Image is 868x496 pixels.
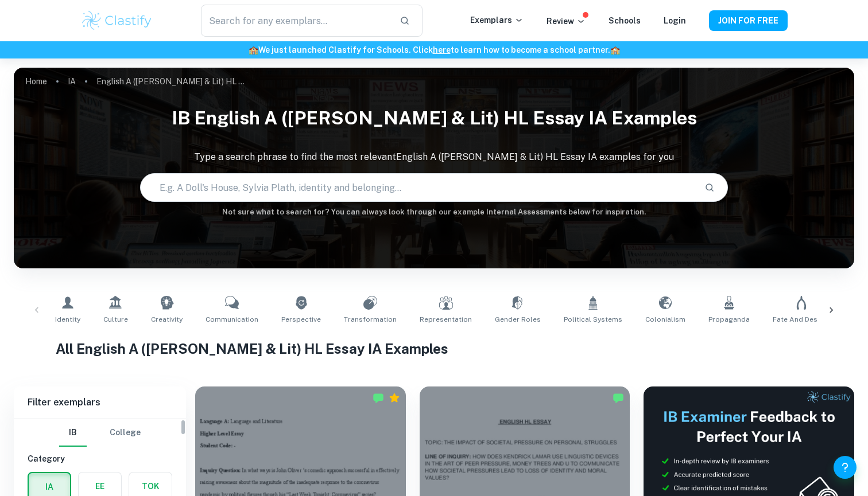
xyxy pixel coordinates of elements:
span: Fate and Destiny [773,314,830,325]
button: Search [700,178,719,197]
span: Identity [55,314,80,325]
button: Help and Feedback [834,456,857,479]
span: Transformation [344,314,397,325]
button: IB [59,419,87,447]
p: Review [547,15,586,28]
span: 🏫 [610,45,620,54]
h6: Not sure what to search for? You can always look through our example Internal Assessments below f... [14,206,854,218]
p: English A ([PERSON_NAME] & Lit) HL Essay [96,75,246,88]
p: Exemplars [470,14,524,26]
span: Culture [103,314,128,325]
button: College [110,419,141,447]
h6: We just launched Clastify for Schools. Click to learn how to become a school partner. [2,44,866,56]
span: Creativity [151,314,183,325]
a: Schools [609,16,641,25]
h1: IB English A ([PERSON_NAME] & Lit) HL Essay IA examples [14,100,854,136]
span: Perspective [281,314,321,325]
span: Propaganda [708,314,750,325]
span: Colonialism [645,314,685,325]
input: E.g. A Doll's House, Sylvia Plath, identity and belonging... [141,171,696,204]
div: Filter type choice [59,419,141,447]
a: Home [25,73,47,89]
h6: Filter exemplars [14,386,186,419]
h6: Category [28,452,172,465]
input: Search for any exemplars... [201,5,390,37]
img: Marked [613,392,624,404]
span: Representation [420,314,472,325]
span: Gender Roles [495,314,541,325]
img: Clastify logo [80,9,153,32]
span: Communication [206,314,258,325]
a: here [433,45,451,54]
span: 🏫 [249,45,258,54]
div: Premium [389,392,400,404]
h1: All English A ([PERSON_NAME] & Lit) HL Essay IA Examples [56,338,812,359]
a: IA [68,73,76,89]
span: Political Systems [564,314,622,325]
a: Login [664,16,686,25]
p: Type a search phrase to find the most relevant English A ([PERSON_NAME] & Lit) HL Essay IA exampl... [14,150,854,164]
img: Marked [373,392,384,404]
button: JOIN FOR FREE [709,10,788,31]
